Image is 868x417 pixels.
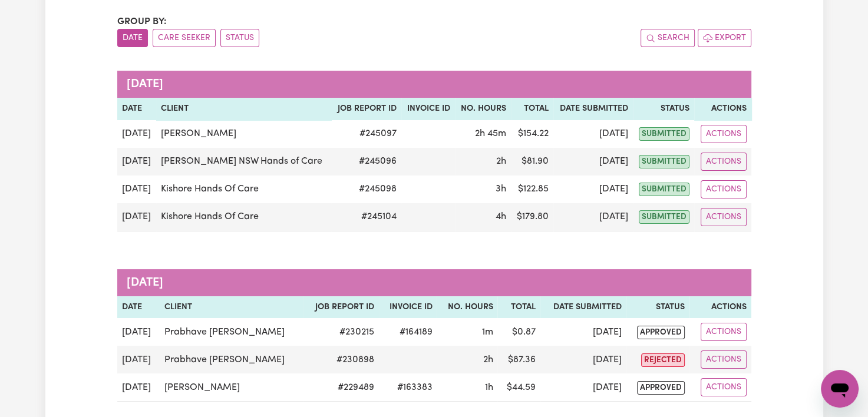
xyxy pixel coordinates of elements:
[117,203,157,231] td: [DATE]
[483,355,493,365] span: 2 hours
[497,318,540,346] td: $ 0.87
[220,29,259,47] button: sort invoices by paid status
[639,127,689,141] span: submitted
[637,381,685,395] span: approved
[540,318,626,346] td: [DATE]
[540,373,626,402] td: [DATE]
[496,212,506,221] span: 4 hours
[637,326,685,339] span: approved
[303,318,379,346] td: # 230215
[331,148,401,176] td: # 245096
[698,29,751,47] button: Export
[497,346,540,373] td: $ 87.36
[437,296,497,319] th: No. Hours
[331,120,401,148] td: # 245097
[475,129,506,138] span: 2 hours 45 minutes
[511,148,553,176] td: $ 81.90
[497,373,540,402] td: $ 44.59
[117,269,751,296] caption: [DATE]
[379,318,437,346] td: #164189
[553,120,633,148] td: [DATE]
[553,98,633,120] th: Date Submitted
[156,120,331,148] td: [PERSON_NAME]
[701,323,747,341] button: Actions
[117,176,157,203] td: [DATE]
[160,346,303,373] td: Prabhave [PERSON_NAME]
[701,350,747,369] button: Actions
[303,346,379,373] td: # 230898
[455,98,511,120] th: No. Hours
[511,98,553,120] th: Total
[701,208,747,226] button: Actions
[511,203,553,231] td: $ 179.80
[553,176,633,203] td: [DATE]
[626,296,689,319] th: Status
[117,17,167,27] span: Group by:
[821,370,859,408] iframe: Button to launch messaging window, conversation in progress
[156,148,331,176] td: [PERSON_NAME] NSW Hands of Care
[401,98,455,120] th: Invoice ID
[540,346,626,373] td: [DATE]
[511,120,553,148] td: $ 154.22
[481,327,493,337] span: 1 minute
[303,296,379,319] th: Job Report ID
[689,296,751,319] th: Actions
[639,183,689,196] span: submitted
[117,148,157,176] td: [DATE]
[156,203,331,231] td: Kishore Hands Of Care
[553,203,633,231] td: [DATE]
[701,125,747,143] button: Actions
[156,98,331,120] th: Client
[701,378,747,396] button: Actions
[701,180,747,198] button: Actions
[117,318,160,346] td: [DATE]
[511,176,553,203] td: $ 122.85
[484,383,493,392] span: 1 hour
[641,29,695,47] button: Search
[496,184,506,194] span: 3 hours
[496,157,506,166] span: 2 hours
[639,155,689,168] span: submitted
[331,203,401,231] td: # 245104
[117,373,160,402] td: [DATE]
[553,148,633,176] td: [DATE]
[641,353,685,367] span: rejected
[160,318,303,346] td: Prabhave [PERSON_NAME]
[117,346,160,373] td: [DATE]
[331,176,401,203] td: # 245098
[117,29,148,47] button: sort invoices by date
[303,373,379,402] td: # 229489
[160,373,303,402] td: [PERSON_NAME]
[694,98,751,120] th: Actions
[379,373,437,402] td: #163383
[117,71,751,98] caption: [DATE]
[540,296,626,319] th: Date Submitted
[117,98,157,120] th: Date
[117,120,157,148] td: [DATE]
[117,296,160,319] th: Date
[156,176,331,203] td: Kishore Hands Of Care
[153,29,216,47] button: sort invoices by care seeker
[497,296,540,319] th: Total
[633,98,694,120] th: Status
[639,210,689,224] span: submitted
[379,296,437,319] th: Invoice ID
[331,98,401,120] th: Job Report ID
[701,153,747,171] button: Actions
[160,296,303,319] th: Client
